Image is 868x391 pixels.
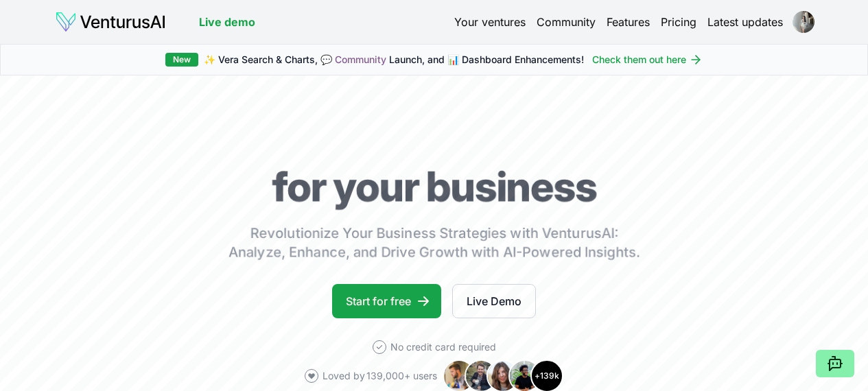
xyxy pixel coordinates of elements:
a: Your ventures [454,14,526,30]
a: Live demo [199,14,255,30]
img: logo [55,11,166,33]
a: Features [607,14,650,30]
a: Check them out here [592,53,703,67]
a: Community [335,54,386,65]
a: Latest updates [707,14,783,30]
a: Start for free [332,284,441,318]
img: ACg8ocJP5VfBNpSmlGcTMUHKkTeSc0o_DQOtKdv8U8FCOxTdCKsbgim8=s96-c [793,11,814,33]
a: Live Demo [452,284,536,318]
div: New [165,53,198,67]
a: Community [537,14,596,30]
span: ✨ Vera Search & Charts, 💬 Launch, and 📊 Dashboard Enhancements! [204,53,584,67]
a: Pricing [661,14,696,30]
